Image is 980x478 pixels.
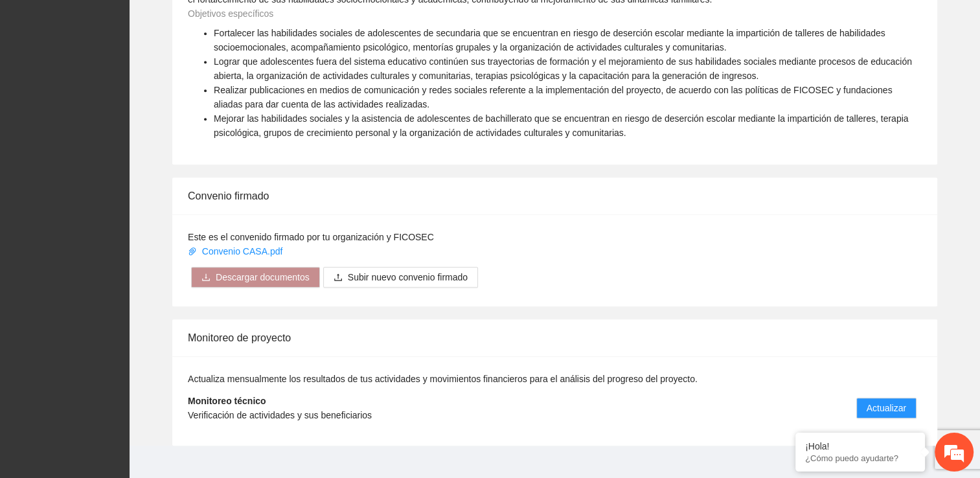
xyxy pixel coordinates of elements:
[212,6,244,38] div: Minimizar ventana de chat en vivo
[188,8,273,19] span: Objetivos específicos
[214,85,892,109] span: Realizar publicaciones en medios de comunicación y redes sociales referente a la implementación d...
[216,270,310,284] span: Descargar documentos
[214,28,885,52] span: Fortalecer las habilidades sociales de adolescentes de secundaria que se encuentran en riesgo de ...
[188,410,372,420] span: Verificación de actividades y sus beneficiarios
[214,113,908,138] span: Mejorar las habilidades sociales y la asistencia de adolescentes de bachillerato que se encuentra...
[188,177,922,214] div: Convenio firmado
[323,272,478,282] span: uploadSubir nuevo convenio firmado
[191,267,320,288] button: downloadDescargar documentos
[856,398,917,418] button: Actualizar
[188,232,434,242] span: Este es el convenido firmado por tu organización y FICOSEC
[214,56,912,81] span: Lograr que adolescentes fuera del sistema educativo continúen sus trayectorias de formación y el ...
[867,401,906,415] span: Actualizar
[334,273,343,283] span: upload
[805,453,915,463] p: ¿Cómo puedo ayudarte?
[805,441,915,451] div: ¡Hola!
[188,246,285,256] a: Convenio CASA.pdf
[188,396,266,406] strong: Monitoreo técnico
[201,273,211,283] span: download
[188,247,197,256] span: paper-clip
[323,267,478,288] button: uploadSubir nuevo convenio firmado
[67,66,218,83] div: Chatee con nosotros ahora
[188,319,922,356] div: Monitoreo de proyecto
[188,374,698,384] span: Actualiza mensualmente los resultados de tus actividades y movimientos financieros para el anális...
[75,161,179,292] span: Estamos en línea.
[348,270,468,284] span: Subir nuevo convenio firmado
[6,330,247,376] textarea: Escriba su mensaje y pulse “Intro”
